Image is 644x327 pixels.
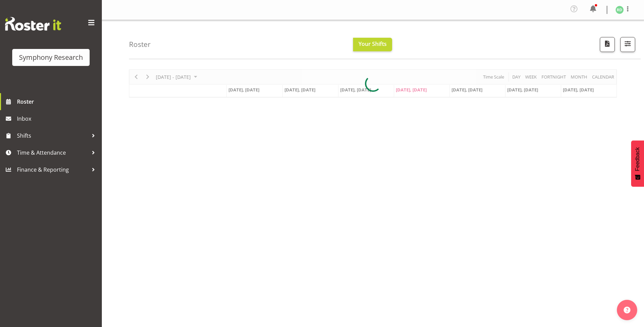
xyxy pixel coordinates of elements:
[17,165,88,175] span: Finance & Reporting
[19,52,83,63] div: Symphony Research
[631,140,644,187] button: Feedback - Show survey
[615,6,624,14] img: reena-docker5425.jpg
[353,38,392,51] button: Your Shifts
[624,307,630,313] img: help-xxl-2.png
[620,37,635,52] button: Filter Shifts
[17,131,88,141] span: Shifts
[17,97,98,107] span: Roster
[600,37,615,52] button: Download a PDF of the roster according to the set date range.
[17,148,88,158] span: Time & Attendance
[17,114,98,124] span: Inbox
[5,17,61,31] img: Rosterit website logo
[634,147,641,171] span: Feedback
[358,40,387,48] span: Your Shifts
[129,40,151,48] h4: Roster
